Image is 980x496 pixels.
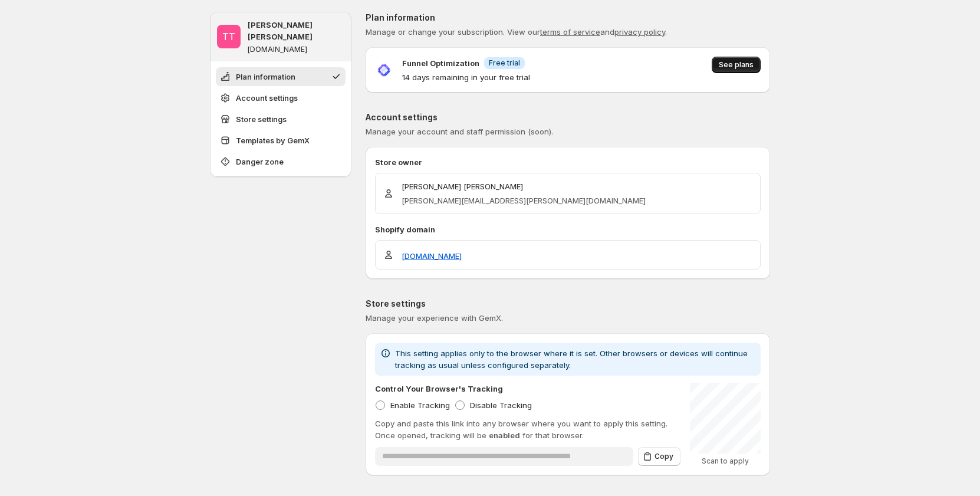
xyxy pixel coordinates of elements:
[366,111,770,123] p: Account settings
[390,400,450,410] span: Enable Tracking
[719,60,754,70] span: See plans
[402,180,646,192] p: [PERSON_NAME] [PERSON_NAME]
[248,45,307,54] p: [DOMAIN_NAME]
[216,67,346,86] button: Plan information
[216,152,346,171] button: Danger zone
[217,25,241,48] span: Tanya Tanya
[366,27,667,37] span: Manage or change your subscription. View our and .
[402,195,646,206] p: [PERSON_NAME][EMAIL_ADDRESS][PERSON_NAME][DOMAIN_NAME]
[216,110,346,129] button: Store settings
[395,349,748,370] span: This setting applies only to the browser where it is set. Other browsers or devices will continue...
[236,71,295,83] span: Plan information
[402,250,462,262] a: [DOMAIN_NAME]
[216,131,346,150] button: Templates by GemX
[375,156,761,168] p: Store owner
[489,431,520,440] span: enabled
[375,224,761,235] p: Shopify domain
[236,92,298,104] span: Account settings
[375,61,393,79] img: Funnel Optimization
[375,383,503,395] p: Control Your Browser's Tracking
[690,456,761,466] p: Scan to apply
[638,447,680,466] button: Copy
[366,313,503,323] span: Manage your experience with GemX.
[236,156,284,167] span: Danger zone
[216,88,346,107] button: Account settings
[236,113,287,125] span: Store settings
[366,12,770,24] p: Plan information
[470,400,532,410] span: Disable Tracking
[375,418,680,441] p: Copy and paste this link into any browser where you want to apply this setting. Once opened, trac...
[614,27,665,37] a: privacy policy
[402,57,479,69] p: Funnel Optimization
[655,452,673,461] span: Copy
[236,134,310,146] span: Templates by GemX
[366,298,770,310] p: Store settings
[712,57,761,73] button: See plans
[248,19,344,42] p: [PERSON_NAME] [PERSON_NAME]
[540,27,600,37] a: terms of service
[402,71,530,83] p: 14 days remaining in your free trial
[489,58,520,68] span: Free trial
[222,31,235,42] text: TT
[366,127,553,136] span: Manage your account and staff permission (soon).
